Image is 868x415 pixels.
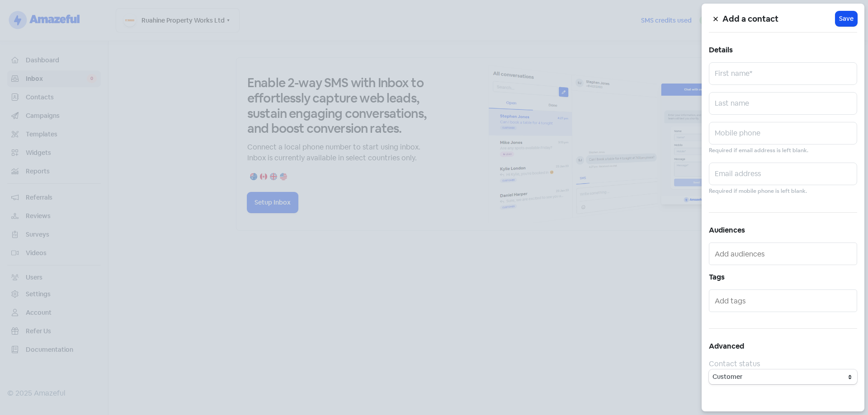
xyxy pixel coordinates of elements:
small: Required if mobile phone is left blank. [709,187,807,196]
small: Required if email address is left blank. [709,146,808,155]
h5: Audiences [709,224,857,237]
input: Last name [709,92,857,115]
h5: Details [709,43,857,57]
input: Add tags [715,294,853,308]
h5: Advanced [709,340,857,353]
h5: Tags [709,270,857,284]
input: First name [709,62,857,85]
h5: Add a contact [722,12,835,26]
button: Save [835,11,857,26]
input: Email address [709,163,857,185]
div: Contact status [709,359,857,369]
input: Mobile phone [709,122,857,145]
span: Save [839,14,854,23]
input: Add audiences [715,247,853,261]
